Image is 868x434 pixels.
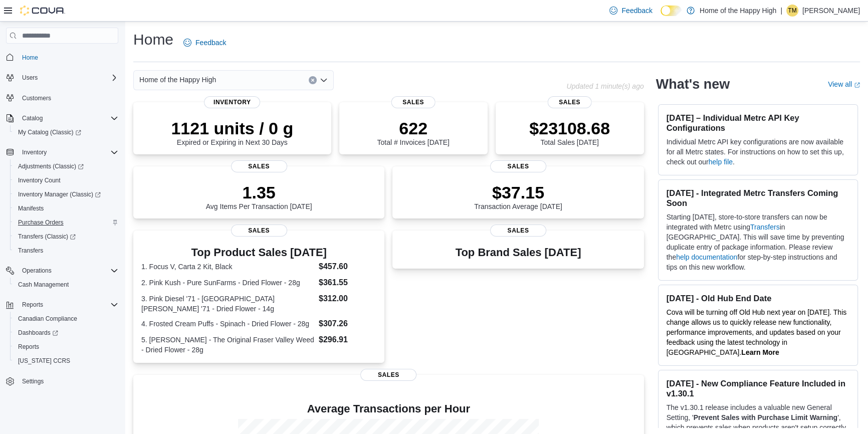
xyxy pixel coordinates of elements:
span: TM [788,5,796,17]
a: Dashboards [10,326,122,340]
button: Clear input [309,76,317,84]
dt: 5. [PERSON_NAME] - The Original Fraser Valley Weed - Dried Flower - 28g [141,335,315,355]
a: [US_STATE] CCRS [14,355,74,367]
button: Canadian Compliance [10,312,122,326]
span: Reports [22,301,43,309]
span: Reports [18,299,118,311]
button: Reports [18,299,47,311]
button: Inventory Count [10,173,122,187]
span: Washington CCRS [14,355,118,367]
button: Users [18,72,42,84]
span: Dashboards [14,327,118,339]
button: Customers [2,91,122,105]
a: Transfers [14,245,47,257]
p: 1.35 [206,182,312,202]
span: Home [22,54,38,62]
span: Transfers (Classic) [18,233,76,241]
span: Catalog [18,112,118,124]
p: $37.15 [474,182,562,202]
span: Inventory Manager (Classic) [18,190,101,198]
p: | [780,5,782,17]
div: Tristen Mueller [786,5,798,17]
span: Settings [22,377,44,385]
div: Avg Items Per Transaction [DATE] [206,182,312,210]
button: Users [2,71,122,85]
span: Purchase Orders [14,216,118,229]
strong: Prevent Sales with Purchase Limit Warning [694,413,837,421]
span: Feedback [195,38,226,48]
a: Inventory Count [14,174,65,186]
a: Feedback [179,33,230,53]
span: Transfers (Classic) [14,231,118,243]
span: Sales [231,225,287,237]
span: Operations [22,267,52,275]
h3: Top Brand Sales [DATE] [456,247,581,259]
a: Purchase Orders [14,216,68,229]
span: Canadian Compliance [18,315,77,323]
span: Sales [231,160,287,172]
span: Canadian Compliance [14,313,118,325]
button: Settings [2,374,122,388]
a: Adjustments (Classic) [10,159,122,173]
h4: Average Transactions per Hour [141,403,636,415]
a: Adjustments (Classic) [14,160,88,172]
a: help documentation [676,253,737,261]
button: Catalog [18,112,47,124]
span: Reports [14,341,118,353]
button: Inventory [2,145,122,159]
button: [US_STATE] CCRS [10,354,122,368]
a: View allExternal link [828,80,860,88]
div: Total # Invoices [DATE] [377,118,449,146]
div: Total Sales [DATE] [529,118,610,146]
p: $23108.68 [529,118,610,138]
span: Adjustments (Classic) [18,162,84,170]
a: Manifests [14,202,48,214]
a: Inventory Manager (Classic) [10,187,122,201]
span: Customers [18,92,118,104]
button: Reports [10,340,122,354]
h3: [DATE] – Individual Metrc API Key Configurations [667,113,849,133]
a: Customers [18,92,55,104]
a: Cash Management [14,279,73,291]
span: Settings [18,375,118,387]
a: My Catalog (Classic) [14,126,85,138]
a: Feedback [605,1,656,21]
span: Dashboards [18,329,58,337]
nav: Complex example [6,46,118,414]
span: My Catalog (Classic) [14,126,118,138]
h1: Home [133,30,173,50]
button: Transfers [10,244,122,258]
a: Settings [18,375,48,387]
p: Individual Metrc API key configurations are now available for all Metrc states. For instructions ... [667,137,849,167]
dt: 2. Pink Kush - Pure SunFarms - Dried Flower - 28g [141,278,315,288]
button: Inventory [18,146,51,158]
p: Updated 1 minute(s) ago [566,82,643,90]
p: Home of the Happy High [700,5,776,17]
p: Starting [DATE], store-to-store transfers can now be integrated with Metrc using in [GEOGRAPHIC_D... [667,212,849,272]
a: My Catalog (Classic) [10,125,122,139]
span: Reports [18,343,39,351]
span: Inventory Count [14,174,118,186]
a: help file [709,158,733,166]
input: Dark Mode [661,6,682,16]
span: Users [22,74,38,82]
p: [PERSON_NAME] [802,5,860,17]
div: Transaction Average [DATE] [474,182,562,210]
h3: [DATE] - Old Hub End Date [667,293,849,303]
dd: $296.91 [319,334,376,346]
button: Open list of options [320,76,328,84]
h2: What's new [656,76,730,92]
span: My Catalog (Classic) [18,128,81,136]
span: Customers [22,94,51,102]
a: Dashboards [14,327,62,339]
h3: [DATE] - Integrated Metrc Transfers Coming Soon [667,188,849,208]
span: Sales [360,369,416,381]
span: Adjustments (Classic) [14,160,118,172]
div: Expired or Expiring in Next 30 Days [171,118,293,146]
dd: $312.00 [319,293,376,305]
button: Home [2,50,122,64]
span: Users [18,72,118,84]
img: Cova [20,6,65,16]
button: Operations [18,265,56,277]
span: Inventory Manager (Classic) [14,188,118,200]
